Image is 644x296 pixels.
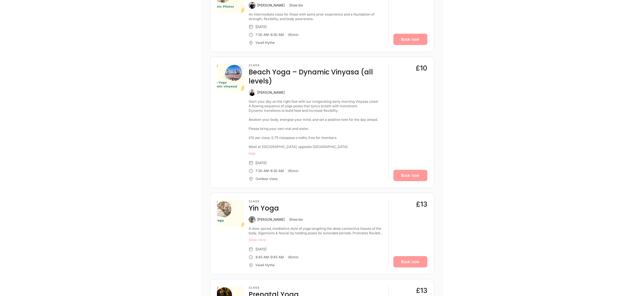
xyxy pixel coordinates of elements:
img: Alexandra Poppy [249,216,255,223]
div: £13 [416,286,427,295]
div: 60 min [288,33,298,37]
a: Book now [393,170,427,181]
div: Vwell Hythe [255,40,275,45]
h4: Yin Yoga [249,204,279,213]
div: £10 [416,64,427,73]
div: 60 min [288,169,298,173]
a: Book now [393,256,427,267]
div: [DATE] [255,25,266,29]
button: Show bio [289,217,303,222]
img: 226c939c-3db3-433d-ba88-d0ea79d2a678.png [217,200,244,227]
div: 8:30 AM [270,169,284,173]
div: 60 min [288,255,298,259]
h4: Beach Yoga – Dynamic Vinyasa (all levels) [249,68,384,86]
div: [PERSON_NAME] [257,3,285,8]
div: 7:30 AM [255,169,269,173]
button: Show more [249,238,384,242]
div: - [269,255,270,259]
a: Book now [393,34,427,45]
div: 7:30 AM [255,33,269,37]
button: Hide [249,151,384,156]
div: - [269,33,270,37]
h3: Class [249,200,279,203]
div: [DATE] [255,247,266,252]
div: 8:45 AM [255,255,269,259]
div: Vwell Hythe [255,263,275,267]
div: An intermediate class for those with some prior experience and a foundation of strength, flexibil... [249,12,384,21]
div: [PERSON_NAME] [257,217,285,222]
button: Show bio [289,3,303,8]
div: - [269,169,270,173]
img: Svenja O'Connor [249,2,255,9]
div: 9:45 AM [270,255,284,259]
div: 8:30 AM [270,33,284,37]
img: Claire Banham [249,89,255,96]
h3: Class [249,64,384,67]
h3: Class [249,286,299,289]
div: [DATE] [255,161,266,165]
div: [PERSON_NAME] [257,90,285,95]
div: Start your day on the right foot with our invigorating early morning Vinyasa class! A flowing seq... [249,99,384,149]
div: A slow-paced, meditative style of yoga targeting the deep connective tissues of the body, (ligame... [249,226,384,235]
img: 5a088f6e-a8cb-4d84-863a-b0f6dade4a3b.png [217,64,244,91]
div: £13 [416,200,427,209]
div: Outdoor class [255,177,278,181]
